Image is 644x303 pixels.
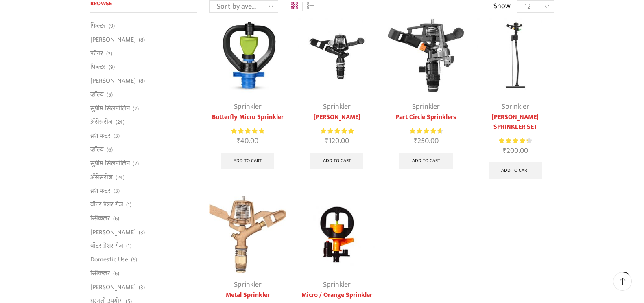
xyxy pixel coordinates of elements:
a: फॉगर [90,46,103,60]
a: Add to cart: “Butterfly Micro Sprinkler” [221,153,274,169]
a: Butterfly Micro Sprinkler [209,112,286,122]
a: Micro / Orange Sprinkler [298,290,375,300]
span: (2) [133,105,139,113]
a: [PERSON_NAME] [90,225,136,239]
a: Sprinkler [323,279,351,291]
a: वॉटर प्रेशर गेज [90,198,123,212]
img: Orange-Sprinkler [298,196,375,273]
span: (6) [113,270,119,278]
span: (9) [109,22,115,30]
span: (24) [116,118,124,126]
a: फिल्टर [90,60,106,74]
a: अ‍ॅसेसरीज [90,115,113,129]
a: Sprinkler [323,101,351,113]
span: (8) [139,36,145,44]
bdi: 200.00 [503,145,528,157]
span: ₹ [414,135,417,147]
a: [PERSON_NAME] [90,33,136,46]
a: Sprinkler [234,279,262,291]
span: (3) [139,283,145,292]
span: ₹ [237,135,240,147]
a: Part Circle Sprinklers [388,112,465,122]
a: व्हाॅल्व [90,88,104,101]
a: Add to cart: “Part Circle Sprinklers” [399,153,453,169]
span: (3) [114,187,120,195]
a: Sprinkler [234,101,262,113]
img: part circle sprinkler [388,18,465,94]
a: वॉटर प्रेशर गेज [90,239,123,253]
a: सुप्रीम सिलपोलिन [90,156,130,170]
bdi: 250.00 [414,135,439,147]
span: Show [493,1,511,12]
a: अ‍ॅसेसरीज [90,170,113,184]
bdi: 120.00 [325,135,349,147]
span: (8) [139,77,145,85]
bdi: 40.00 [237,135,258,147]
a: स्प्रिंकलर [90,211,110,225]
span: (3) [114,132,120,140]
span: (3) [139,228,145,237]
span: (24) [116,173,124,182]
a: [PERSON_NAME] [90,74,136,88]
select: Shop order [209,0,278,13]
a: Sprinkler [412,101,440,113]
a: [PERSON_NAME] SPRINKLER SET [477,112,554,132]
span: (6) [113,215,119,223]
span: (6) [131,256,137,264]
span: (1) [126,201,131,209]
a: फिल्टर [90,21,106,33]
a: Add to cart: “HEERA VARSHA SPRINKLER SET” [489,162,542,179]
img: Impact Mini Sprinkler [477,18,554,94]
span: Rated out of 5 [410,127,441,135]
span: (2) [106,50,112,58]
a: ब्रश कटर [90,129,111,143]
span: (9) [109,63,115,71]
div: Rated 5.00 out of 5 [321,127,354,135]
a: [PERSON_NAME] [90,280,136,294]
div: Rated 4.67 out of 5 [410,127,443,135]
a: Sprinkler [502,101,529,113]
span: ₹ [325,135,329,147]
span: (6) [107,146,113,154]
img: Butterfly Micro Sprinkler [209,18,286,94]
span: ₹ [503,145,506,157]
span: Rated out of 5 [499,136,528,145]
a: सुप्रीम सिलपोलिन [90,101,130,115]
a: स्प्रिंकलर [90,267,110,281]
img: Metal Sprinkler [209,196,286,273]
a: Add to cart: “Saras Sprinkler” [310,153,364,169]
img: saras sprinkler [298,18,375,94]
a: [PERSON_NAME] [298,112,375,122]
a: व्हाॅल्व [90,143,104,157]
span: (1) [126,242,131,250]
span: Rated out of 5 [321,127,354,135]
div: Rated 5.00 out of 5 [231,127,264,135]
span: (2) [133,160,139,168]
a: ब्रश कटर [90,184,111,198]
div: Rated 4.37 out of 5 [499,136,532,145]
a: Metal Sprinkler [209,290,286,300]
span: (5) [107,91,113,99]
span: Rated out of 5 [231,127,264,135]
a: Domestic Use [90,253,128,267]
